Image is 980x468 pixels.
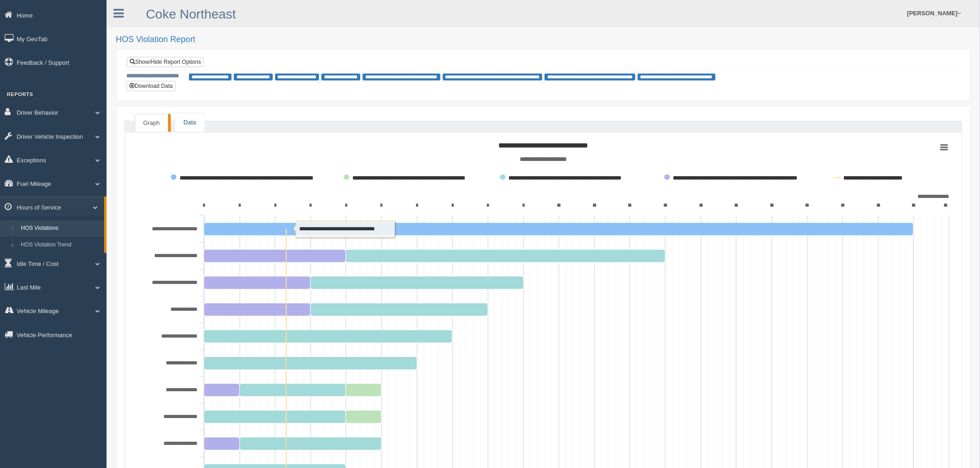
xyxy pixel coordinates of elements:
a: HOS Violation Trend [17,237,104,253]
h2: HOS Violation Report [116,35,971,44]
a: Show/Hide Report Options [127,57,204,67]
a: Graph [135,114,168,132]
button: Download Data [126,81,176,91]
a: Coke Northeast [146,7,236,21]
a: HOS Violations [17,220,104,237]
a: Data [175,113,204,132]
